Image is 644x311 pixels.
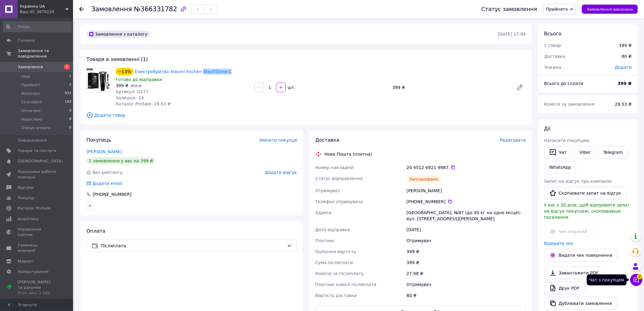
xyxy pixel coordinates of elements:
[18,227,56,238] span: Управління сайтом
[116,77,162,82] span: Готово до відправки
[544,297,617,310] button: Дублювати замовлення
[21,117,43,122] span: Надіслано
[116,101,171,106] span: Каталог ProSale: 28.53 ₴
[86,228,105,234] span: Оплата
[407,164,526,171] div: 20 4512 6921 9987
[3,21,72,32] input: Пошук
[69,125,71,131] span: 0
[20,9,73,15] div: Ваш ID: 3879229
[630,274,642,286] button: Чат з покупцем2
[514,81,526,94] a: Редагувати
[116,95,144,100] span: Залишок: 24
[544,126,551,132] span: Дії
[86,30,150,38] div: Замовлення з каталогу
[21,91,40,96] span: Виконані
[618,50,635,63] div: 80 ₴
[405,279,527,290] div: Отримувач
[69,82,71,88] span: 2
[18,279,56,296] span: [PERSON_NAME] та рахунки
[405,235,527,246] div: Отримувач
[18,169,56,180] span: Показники роботи компанії
[131,84,142,88] span: 459 ₴
[544,65,562,70] span: Знижка
[18,269,49,274] span: Налаштування
[405,268,527,279] div: 27.98 ₴
[18,138,47,143] span: Повідомлення
[544,31,562,37] span: Всього
[18,64,43,70] span: Замовлення
[64,64,70,69] span: 1
[544,249,618,262] button: Видати чек повернення
[323,151,374,157] div: Нова Пошта (платна)
[619,42,632,48] div: 399 ₴
[407,175,441,183] div: Заплановано
[265,170,297,175] span: Додати відгук
[69,117,71,122] span: 8
[91,5,132,13] span: Замовлення
[544,282,585,295] a: Друк PDF
[481,6,537,12] div: Статус замовлення
[18,195,34,201] span: Покупці
[135,69,232,74] a: Електробритва Xiaomi Enchen BlackStone-C
[544,203,630,220] span: У вас є 30 днів, щоб відправити запит на відгук покупцеві, скопіювавши посилання.
[615,102,632,107] span: 28.53 ₴
[86,137,111,143] span: Покупець
[87,69,110,92] img: Електробритва Xiaomi Enchen BlackStone-C
[315,282,376,287] span: Платник комісії післяплати
[18,290,56,296] div: Prom мікс 1 000
[315,188,340,193] span: Отримувач
[134,5,177,13] span: №366331782
[86,180,123,186] div: Додати email
[544,241,574,246] a: Відкрити чек
[315,271,364,276] span: Комісія за післяплату
[18,185,33,190] span: Відгуки
[544,161,576,173] a: WhatsApp
[315,210,331,215] span: Адреса
[315,249,356,254] span: Оціночна вартість
[407,199,526,205] div: [PHONE_NUMBER]
[315,199,363,204] span: Телефон отримувача
[544,54,565,59] span: Доставка
[574,146,596,159] a: Viber
[587,7,633,12] span: Замовлення виконано
[65,91,71,96] span: 932
[637,274,642,279] span: 2
[544,81,583,86] span: Всього до сплати
[544,102,595,107] span: Комісія за замовлення
[544,187,626,200] button: Скопіювати запит на відгук
[315,293,357,298] span: Вартість доставки
[116,89,149,94] span: Артикул: U177
[315,260,353,265] span: Сума післяплати
[18,38,35,43] span: Головна
[544,267,604,279] a: Завантажити PDF
[259,138,297,143] span: Змінити покупця
[405,224,527,235] div: [DATE]
[315,165,354,170] span: Номер накладної
[92,191,132,197] div: [PHONE_NUMBER]
[18,259,33,264] span: Маркет
[500,138,526,143] span: Редагувати
[498,32,526,37] time: [DATE] 17:04
[116,83,128,88] span: 399 ₴
[69,74,71,79] span: 1
[20,4,65,9] span: Українка UA
[286,84,296,90] div: шт.
[21,99,42,105] span: Скасовані
[18,206,51,211] span: Каталог ProSale
[544,138,590,143] span: Написати покупцеві
[86,112,526,118] span: Додати товар
[21,74,30,79] span: Нові
[86,157,156,164] div: 1 замовлення у вас на 399 ₴
[18,148,56,154] span: Товари та послуги
[405,185,527,196] div: [PERSON_NAME]
[101,242,285,249] span: Післяплата
[116,68,134,75] div: −13%
[598,146,628,159] a: Telegram
[92,180,123,186] div: Додати email
[18,48,73,59] span: Замовлення та повідомлення
[546,7,568,12] span: Прийнято
[544,146,572,159] button: Чат
[544,179,612,184] span: Запит на відгук про компанію
[587,274,627,285] div: Чат з покупцем
[544,43,561,48] span: 1 товар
